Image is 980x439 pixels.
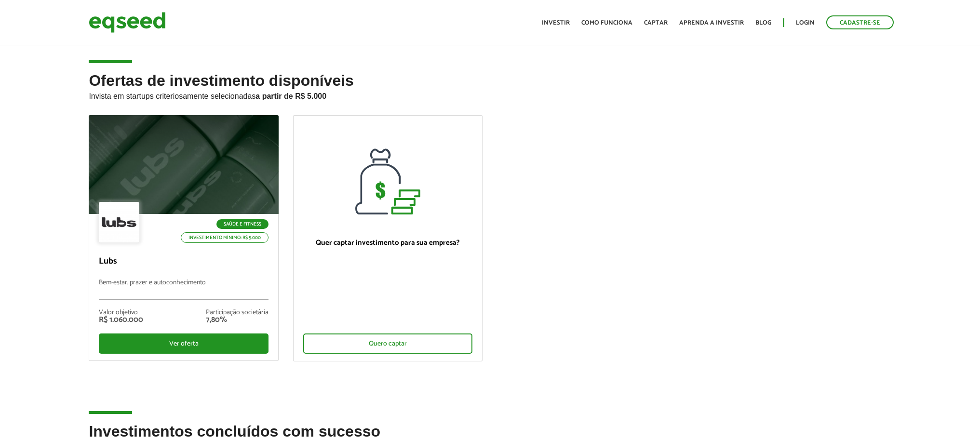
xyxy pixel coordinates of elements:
[206,309,268,316] div: Participação societária
[293,115,483,361] a: Quer captar investimento para sua empresa? Quero captar
[303,333,473,354] div: Quero captar
[99,256,268,267] p: Lubs
[206,316,268,324] div: 7,80%
[542,20,570,26] a: Investir
[89,72,891,115] h2: Ofertas de investimento disponíveis
[181,232,268,243] p: Investimento mínimo: R$ 5.000
[89,10,166,35] img: EqSeed
[796,20,815,26] a: Login
[89,89,891,101] p: Invista em startups criteriosamente selecionadas
[644,20,668,26] a: Captar
[99,316,143,324] div: R$ 1.060.000
[679,20,744,26] a: Aprenda a investir
[255,92,326,100] strong: a partir de R$ 5.000
[216,219,268,229] p: Saúde e Fitness
[99,309,143,316] div: Valor objetivo
[581,20,632,26] a: Como funciona
[755,20,771,26] a: Blog
[826,15,894,29] a: Cadastre-se
[99,333,268,354] div: Ver oferta
[99,279,268,300] p: Bem-estar, prazer e autoconhecimento
[89,115,279,361] a: Saúde e Fitness Investimento mínimo: R$ 5.000 Lubs Bem-estar, prazer e autoconhecimento Valor obj...
[303,239,473,247] p: Quer captar investimento para sua empresa?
